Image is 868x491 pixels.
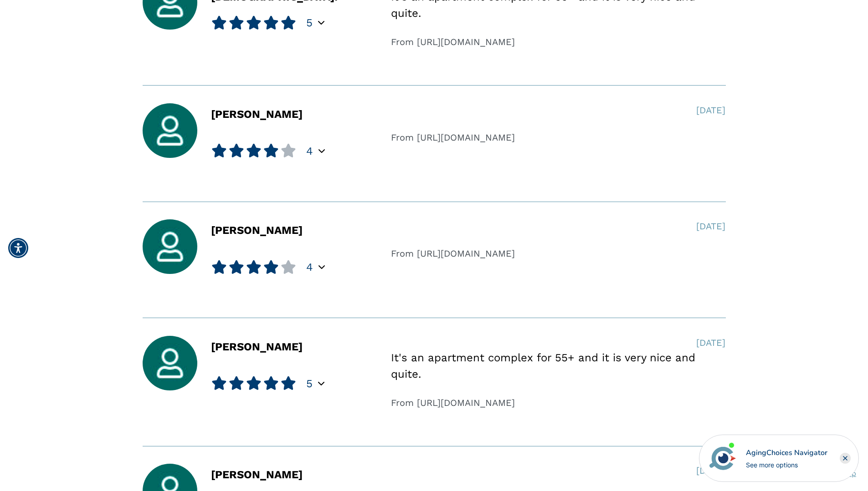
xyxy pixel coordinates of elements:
div: Popover trigger [318,17,324,28]
span: 4 [306,144,313,158]
div: Accessibility Menu [8,238,28,258]
img: user_avatar.jpg [143,219,197,274]
div: See more options [746,460,827,470]
div: Popover trigger [318,146,325,157]
img: avatar [707,443,738,474]
div: Popover trigger [318,378,324,389]
div: Close [840,453,851,464]
span: 5 [306,16,313,30]
div: It's an apartment complex for 55+ and it is very nice and quite. [391,349,725,382]
div: From [URL][DOMAIN_NAME] [391,247,725,260]
span: 5 [306,377,313,390]
div: [DATE] [696,336,725,349]
div: [DATE] [696,103,725,117]
div: [PERSON_NAME] [211,341,303,390]
div: [PERSON_NAME] [211,225,303,274]
div: AgingChoices Navigator [746,447,827,458]
div: From [URL][DOMAIN_NAME] [391,131,725,144]
img: user_avatar.jpg [143,103,197,158]
div: [PERSON_NAME] [211,109,303,158]
div: From [URL][DOMAIN_NAME] [391,35,725,49]
div: [DATE] [696,464,725,477]
img: user_avatar.jpg [143,336,197,390]
span: 4 [306,260,313,274]
div: Popover trigger [318,262,325,273]
div: From [URL][DOMAIN_NAME] [391,396,725,410]
div: [DATE] [696,219,725,233]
